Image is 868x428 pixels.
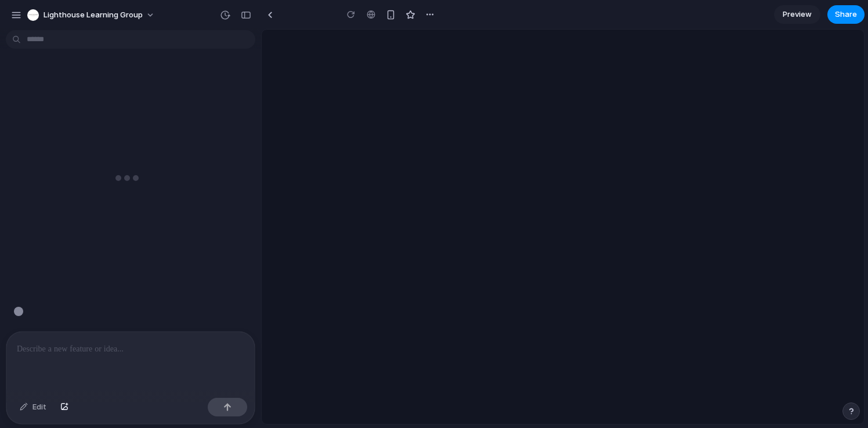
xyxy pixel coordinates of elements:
[827,5,865,24] button: Share
[783,9,812,20] span: Preview
[23,6,161,24] button: Lighthouse Learning Group
[835,9,857,20] span: Share
[44,9,143,21] span: Lighthouse Learning Group
[774,5,820,24] a: Preview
